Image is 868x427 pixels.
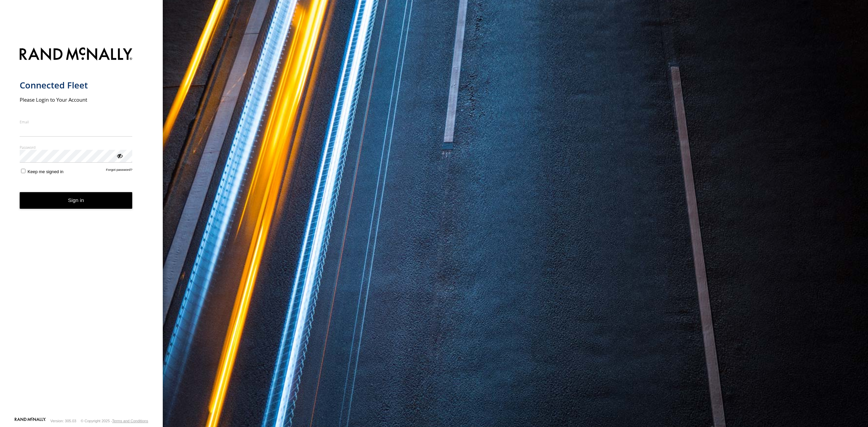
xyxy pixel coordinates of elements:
div: ViewPassword [116,152,123,159]
a: Terms and Conditions [112,419,148,423]
h1: Connected Fleet [20,80,133,91]
div: © Copyright 2025 - [81,419,148,423]
label: Password [20,145,133,150]
h2: Please Login to Your Account [20,96,133,103]
a: Forgot password? [106,168,133,174]
input: Keep me signed in [21,169,25,173]
label: Email [20,119,133,124]
span: Keep me signed in [27,169,63,174]
form: main [20,43,143,417]
a: Visit our Website [15,418,46,424]
div: Version: 305.03 [51,419,76,423]
button: Sign in [20,192,133,209]
img: Rand McNally [20,46,133,63]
